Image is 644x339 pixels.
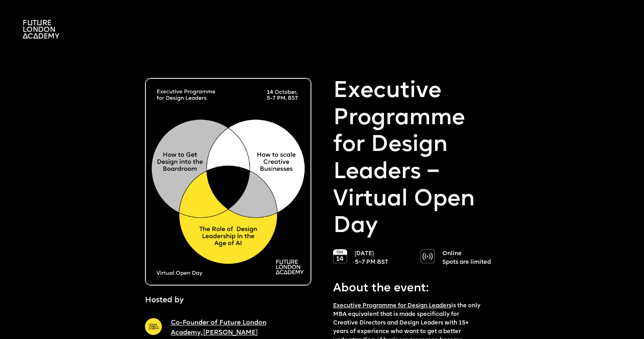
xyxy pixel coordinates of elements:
p: Online Spots are limited [442,249,499,266]
p: About the event: [333,281,483,296]
a: Co-Founder of Future London Academy, [PERSON_NAME] [171,320,266,336]
p: [DATE] 5–7 PM BST [355,249,412,266]
img: A yellow circle with Future London Academy logo [145,318,162,335]
p: Executive Programme for Design Leaders – Virtual Open Day [333,78,499,240]
a: Executive Programme for Design Leaders [333,303,451,309]
p: Hosted by [145,295,184,306]
img: A logo saying in 3 lines: Future London Academy [23,20,59,39]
